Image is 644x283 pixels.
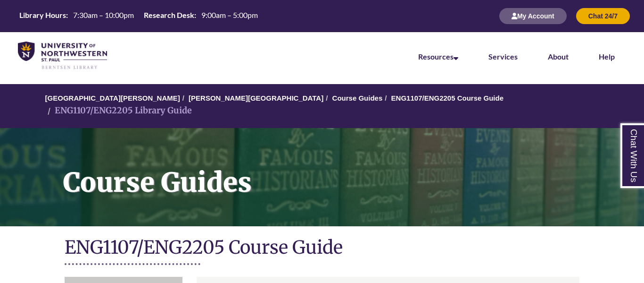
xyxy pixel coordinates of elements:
[332,94,383,102] a: Course Guides
[65,236,580,261] h1: ENG1107/ENG2205 Course Guide
[488,52,518,61] a: Services
[18,42,107,70] img: UNWSP Library Logo
[73,10,134,19] span: 7:30am – 10:00pm
[391,94,504,102] a: ENG1107/ENG2205 Course Guide
[189,94,323,102] a: [PERSON_NAME][GEOGRAPHIC_DATA]
[45,94,180,102] a: [GEOGRAPHIC_DATA][PERSON_NAME]
[576,12,630,20] a: Chat 24/7
[140,10,198,20] th: Research Desk:
[16,10,262,22] table: Hours Today
[576,8,630,24] button: Chat 24/7
[16,10,69,20] th: Library Hours:
[201,10,258,19] span: 9:00am – 5:00pm
[548,52,569,61] a: About
[53,128,644,214] h1: Course Guides
[418,52,458,61] a: Resources
[16,10,262,23] a: Hours Today
[499,12,567,20] a: My Account
[45,104,192,118] li: ENG1107/ENG2205 Library Guide
[499,8,567,24] button: My Account
[599,52,615,61] a: Help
